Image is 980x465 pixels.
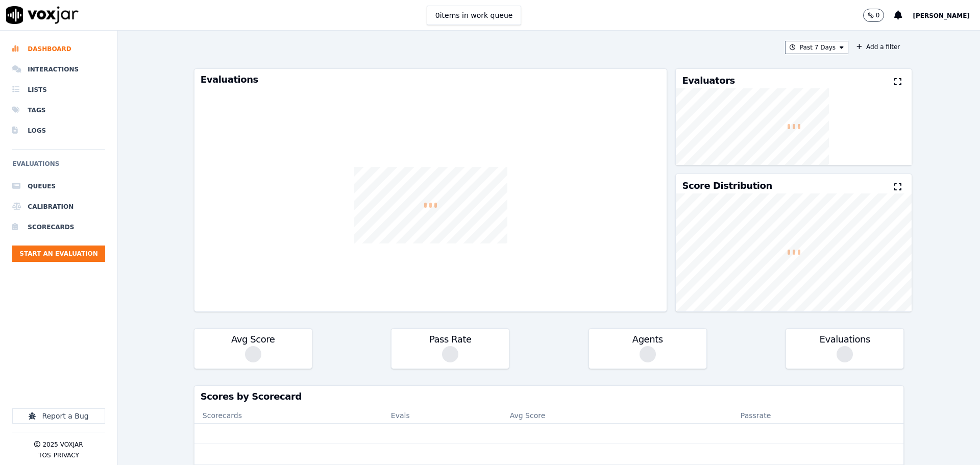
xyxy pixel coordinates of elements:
a: Interactions [12,59,105,80]
p: 0 [876,11,880,19]
h3: Agents [595,335,700,344]
button: 0 [863,9,885,22]
button: Start an Evaluation [12,246,105,262]
p: 2025 Voxjar [42,440,83,449]
a: Dashboard [12,39,105,59]
button: Report a Bug [12,408,105,424]
h3: Pass Rate [398,335,503,344]
a: Calibration [12,197,105,217]
a: Tags [12,100,105,120]
button: 0 [863,9,895,22]
button: 0items in work queue [427,6,522,25]
button: TOS [38,451,51,459]
h3: Score Distribution [682,181,772,190]
span: [PERSON_NAME] [913,12,970,19]
h3: Avg Score [201,335,306,344]
th: Avg Score [502,407,677,424]
button: Privacy [54,451,79,459]
h3: Evaluators [682,76,734,85]
h6: Evaluations [12,158,105,176]
button: [PERSON_NAME] [913,9,980,21]
th: Scorecards [194,407,383,424]
button: Past 7 Days [785,41,848,54]
h3: Evaluations [201,75,661,84]
a: Scorecards [12,217,105,237]
h3: Scores by Scorecard [201,392,897,401]
button: Add a filter [852,41,904,53]
a: Logs [12,120,105,141]
th: Passrate [677,407,835,424]
a: Lists [12,80,105,100]
a: Queues [12,176,105,197]
h3: Evaluations [792,335,897,344]
th: Evals [383,407,502,424]
img: voxjar logo [6,6,79,24]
